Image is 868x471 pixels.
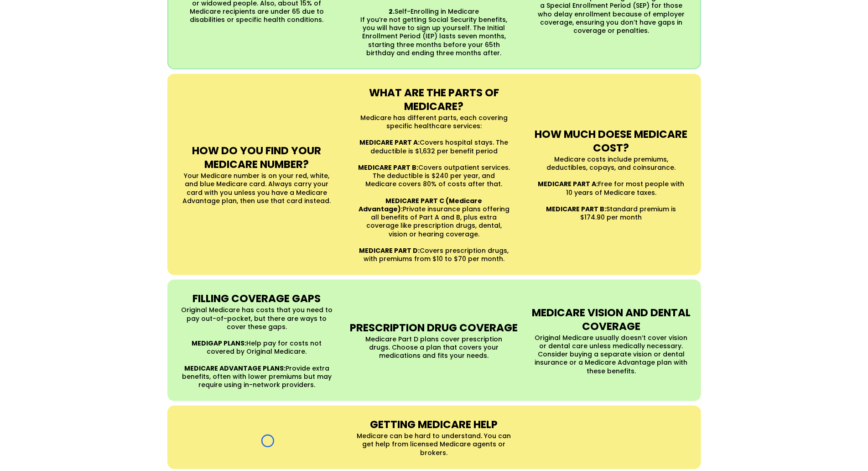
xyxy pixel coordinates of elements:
p: Free for most people with 10 years of Medicare taxes. [534,180,689,196]
p: Help pay for costs not covered by Original Medicare. [180,339,334,356]
p: Original Medicare usually doesn’t cover vision or dental care unless medically necessary. Conside... [534,334,689,375]
p: Covers prescription drugs, with premiums from $10 to $70 per month. [357,246,511,263]
strong: HOW MUCH DOESE MEDICARE COST? [535,127,688,155]
p: Your Medicare number is on your red, white, and blue Medicare card. Always carry your card with y... [180,172,334,205]
strong: MEDICARE PART C (Medicare Advantage): [359,196,483,214]
p: Standard premium is $174.90 per month [534,205,689,221]
p: Covers hospital stays. The deductible is $1,632 per benefit period [357,138,511,155]
strong: 2. [389,7,395,16]
strong: MEDICARE PART B: [546,204,607,214]
strong: WHAT ARE THE PARTS OF MEDICARE? [369,85,499,114]
p: Original Medicare has costs that you need to pay out-of-pocket, but there are ways to cover these... [180,306,334,331]
p: Medicare costs include premiums, deductibles, copays, and coinsurance. [534,155,689,172]
p: Medicare can be hard to understand. You can get help from licensed Medicare agents or brokers. [357,432,511,457]
strong: MEDICARE PART D: [359,246,420,255]
strong: MEDICARE PART A: [538,179,598,188]
p: Covers outpatient services. The deductible is $240 per year, and Medicare covers 80% of costs aft... [357,163,511,188]
p: Provide extra benefits, often with lower premiums but may require using in-network providers. [180,364,334,389]
strong: PRESCRIPTION DRUG COVERAGE [350,320,518,335]
p: If you’re not getting Social Security benefits, you will have to sign up yourself. The Initial En... [357,16,511,57]
strong: MEDICARE ADVANTAGE PLANS: [184,364,286,373]
strong: MEDICARE PART A: [360,138,420,147]
strong: MEDIGAP PLANS: [192,339,246,348]
strong: GETTING MEDICARE HELP [370,417,498,432]
strong: MEDICARE PART B: [358,163,418,172]
strong: HOW DO YOU FIND YOUR MEDICARE NUMBER? [192,143,321,172]
strong: FILLING COVERAGE GAPS [192,291,321,306]
p: Medicare has different parts, each covering specific healthcare services: [357,114,511,130]
strong: MEDICARE VISION AND DENTAL COVERAGE [532,305,691,334]
p: Private insurance plans offering all benefits of Part A and B, plus extra coverage like prescript... [357,197,511,238]
p: Medicare Part D plans cover prescription drugs. Choose a plan that covers your medications and fi... [357,335,511,360]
